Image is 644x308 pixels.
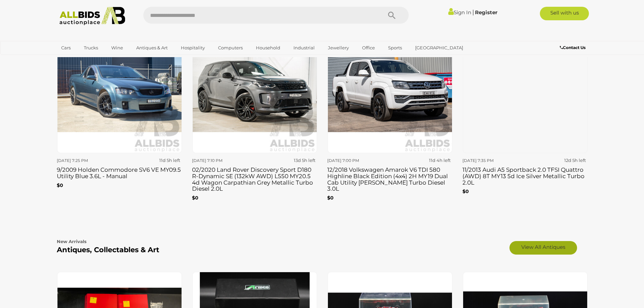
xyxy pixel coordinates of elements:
[509,241,577,255] a: View All Antiques
[107,42,127,53] a: Wine
[375,7,409,24] button: Search
[324,42,353,53] a: Jewellery
[448,9,471,16] a: Sign In
[252,42,285,53] a: Household
[192,28,317,153] img: 02/2020 Land Rover Discovery Sport D180 R-Dynamic SE (132kW AWD) L550 MY20.5 4d Wagon Carpathian ...
[560,44,587,51] a: Contact Us
[57,28,182,209] a: [DATE] 7:25 PM 11d 5h left 9/2009 Holden Commodore SV6 VE MY09.5 Utility Blue 3.6L - Manual $0
[57,157,117,164] div: [DATE] 7:25 PM
[462,157,523,164] div: [DATE] 7:35 PM
[411,42,468,53] a: [GEOGRAPHIC_DATA]
[57,239,87,244] b: New Arrivals
[214,42,247,53] a: Computers
[57,42,75,53] a: Cars
[327,195,334,201] b: $0
[289,42,319,53] a: Industrial
[57,245,159,254] b: Antiques, Collectables & Art
[294,158,315,163] strong: 13d 5h left
[564,158,586,163] strong: 12d 5h left
[159,158,180,163] strong: 11d 5h left
[57,165,182,179] h3: 9/2009 Holden Commodore SV6 VE MY09.5 Utility Blue 3.6L - Manual
[192,165,317,192] h3: 02/2020 Land Rover Discovery Sport D180 R-Dynamic SE (132kW AWD) L550 MY20.5 4d Wagon Carpathian ...
[327,157,387,164] div: [DATE] 7:00 PM
[462,165,588,186] h3: 11/2013 Audi A5 Sportback 2.0 TFSI Quattro (AWD) 8T MY13 5d Ice Silver Metallic Turbo 2.0L
[358,42,379,53] a: Office
[132,42,172,53] a: Antiques & Art
[475,9,497,16] a: Register
[192,28,317,209] a: [DATE] 7:10 PM 13d 5h left 02/2020 Land Rover Discovery Sport D180 R-Dynamic SE (132kW AWD) L550 ...
[540,7,589,20] a: Sell with us
[56,7,129,25] img: Allbids.com.au
[327,28,452,209] a: [DATE] 7:00 PM 11d 4h left 12/2018 Volkswagen Amarok V6 TDI 580 Highline Black Edition (4x4) 2H M...
[192,157,252,164] div: [DATE] 7:10 PM
[472,8,474,16] span: |
[462,188,469,194] b: $0
[192,195,198,201] b: $0
[57,28,182,153] img: 9/2009 Holden Commodore SV6 VE MY09.5 Utility Blue 3.6L - Manual
[384,42,406,53] a: Sports
[328,28,452,153] img: 12/2018 Volkswagen Amarok V6 TDI 580 Highline Black Edition (4x4) 2H MY19 Dual Cab Utility Candy ...
[57,182,63,188] b: $0
[462,28,588,209] a: [DATE] 7:35 PM 12d 5h left 11/2013 Audi A5 Sportback 2.0 TFSI Quattro (AWD) 8T MY13 5d Ice Silver...
[79,42,102,53] a: Trucks
[327,165,452,192] h3: 12/2018 Volkswagen Amarok V6 TDI 580 Highline Black Edition (4x4) 2H MY19 Dual Cab Utility [PERSO...
[463,28,588,153] img: 11/2013 Audi A5 Sportback 2.0 TFSI Quattro (AWD) 8T MY13 5d Ice Silver Metallic Turbo 2.0L
[429,158,451,163] strong: 11d 4h left
[176,42,209,53] a: Hospitality
[560,45,586,50] b: Contact Us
